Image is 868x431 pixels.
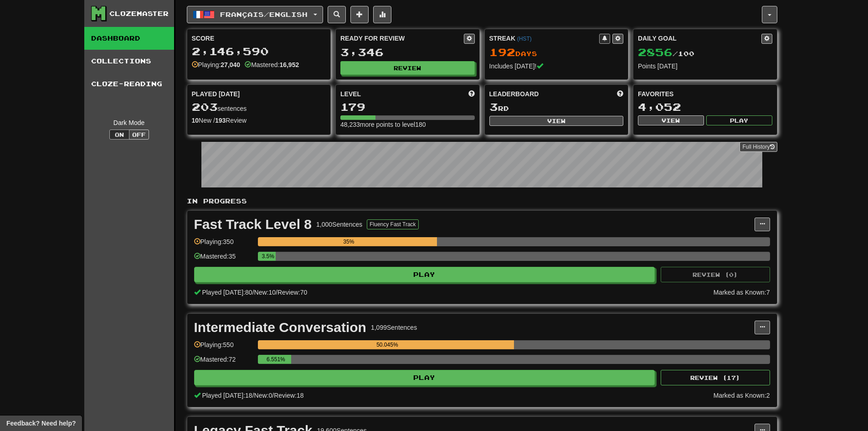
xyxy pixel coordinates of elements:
div: Fast Track Level 8 [194,218,312,231]
div: 6.551% [261,355,291,364]
div: Points [DATE] [638,62,772,71]
div: Day s [489,47,624,58]
span: Played [DATE]: 18 [202,392,252,399]
span: / [276,289,277,296]
span: 203 [192,100,218,113]
div: 1,000 Sentences [316,220,362,229]
span: New: 10 [254,289,276,296]
div: 179 [340,101,475,113]
div: Clozemaster [109,9,169,18]
span: / [252,392,254,399]
div: 1,099 Sentences [371,323,417,332]
div: Streak [489,34,600,43]
strong: 193 [215,117,226,124]
div: sentences [192,101,326,113]
button: Play [194,370,655,385]
div: Score [192,34,326,43]
button: Review [340,61,475,75]
span: Level [340,89,361,99]
p: In Progress [187,197,777,206]
span: / [252,289,254,296]
div: Playing: 350 [194,237,253,252]
span: / 100 [638,50,694,57]
strong: 16,952 [279,61,299,68]
div: 4,052 [638,101,772,113]
strong: 27,040 [221,61,240,68]
button: Review (17) [661,370,770,385]
span: 3 [489,100,498,113]
button: More stats [373,6,391,23]
button: Off [129,130,149,140]
div: 3,346 [340,47,475,58]
div: Marked as Known: 2 [714,391,770,400]
a: Full History [740,142,777,152]
div: 2,146,590 [192,46,326,57]
a: Collections [84,50,174,73]
button: Fluency Fast Track [367,219,418,229]
div: rd [489,101,624,113]
button: View [638,115,704,125]
a: Cloze-Reading [84,73,174,95]
div: 35% [261,237,437,246]
span: Leaderboard [489,89,539,99]
div: 3.5% [261,252,276,261]
div: Playing: 550 [194,340,253,355]
div: Intermediate Conversation [194,321,366,334]
div: 50.045% [261,340,514,349]
div: New / Review [192,116,326,125]
div: Mastered: 72 [194,355,253,370]
span: Played [DATE]: 80 [202,289,252,296]
span: / [272,392,274,399]
span: Played [DATE] [192,89,240,99]
div: 48,233 more points to level 180 [340,120,475,129]
button: Review (0) [661,267,770,282]
button: On [109,130,129,140]
div: Playing: [192,60,241,69]
span: 2856 [638,46,673,58]
div: Mastered: [245,60,299,69]
button: Play [706,115,772,125]
span: This week in points, UTC [617,89,623,99]
span: Review: 70 [277,289,307,296]
strong: 10 [192,117,199,124]
button: Search sentences [328,6,346,23]
button: Add sentence to collection [350,6,369,23]
div: Marked as Known: 7 [714,288,770,297]
button: View [489,116,624,126]
a: (HST) [517,36,532,42]
span: 192 [489,46,515,58]
button: Play [194,267,655,282]
span: New: 0 [254,392,272,399]
span: Open feedback widget [6,419,76,428]
span: Français / English [220,10,308,18]
div: Includes [DATE]! [489,62,624,71]
span: Review: 18 [274,392,303,399]
button: Français/English [187,6,323,23]
div: Favorites [638,89,772,99]
div: Dark Mode [91,118,167,127]
div: Mastered: 35 [194,252,253,267]
div: Ready for Review [340,34,464,43]
div: Daily Goal [638,34,761,44]
a: Dashboard [84,27,174,50]
span: Score more points to level up [468,89,475,99]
